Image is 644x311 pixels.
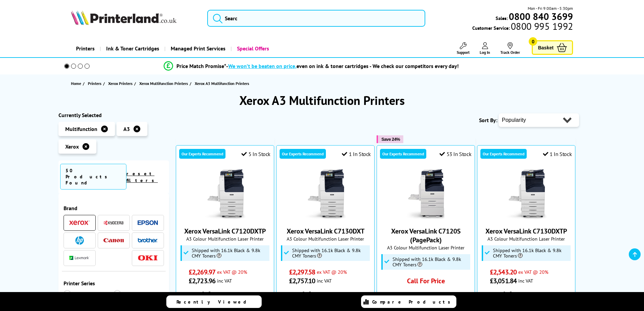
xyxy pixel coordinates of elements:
[69,220,90,225] img: Xerox
[184,227,266,236] a: Xerox VersaLink C7120DXTP
[280,236,371,242] span: A3 Colour Multifunction Laser Printer
[195,81,249,86] span: Xerox A3 Multifunction Printers
[166,295,262,308] a: Recently Viewed
[103,238,124,243] img: Canon
[88,80,103,87] a: Printers
[401,215,451,221] a: Xerox VersaLink C7120S (PagePack)
[217,277,232,284] span: inc VAT
[377,135,403,143] button: Save 24%
[490,290,563,303] li: 0.5p per mono page
[380,244,471,251] span: A3 Colour Multifunction Laser Printer
[108,80,134,87] a: Xerox Printers
[58,92,586,108] h1: Xerox A3 Multifunction Printers
[380,149,426,159] div: Our Experts Recommend
[509,10,573,23] b: 0800 840 3699
[472,23,573,31] span: Customer Service:
[317,277,332,284] span: inc VAT
[69,219,90,227] a: Xerox
[123,126,130,132] span: A3
[69,236,90,245] a: HP
[60,164,126,190] span: 50 Products Found
[496,15,508,21] span: Sales:
[501,169,552,220] img: Xerox VersaLink C7130DXTP
[217,269,247,275] span: ex VAT @ 20%
[103,219,124,227] a: Kyocera
[138,236,158,245] a: Brother
[543,151,572,157] div: 1 In Stock
[361,295,456,308] a: Compare Products
[457,50,470,55] span: Support
[108,80,133,87] span: Xerox Printers
[231,40,274,57] a: Special Offers
[176,299,253,305] span: Recently Viewed
[71,10,176,25] img: Printerland Logo
[180,236,270,242] span: A3 Colour Multifunction Laser Printer
[381,137,400,142] span: Save 24%
[480,42,490,55] a: Log In
[200,215,251,221] a: Xerox VersaLink C7120DXTP
[64,205,164,212] span: Brand
[457,42,470,55] a: Support
[126,171,158,183] a: reset filters
[179,149,225,159] div: Our Experts Recommend
[481,236,572,242] span: A3 Colour Multifunction Laser Printer
[289,276,315,285] span: £2,757.10
[490,268,517,276] span: £2,543.20
[289,290,362,303] li: 0.5p per mono page
[485,227,567,236] a: Xerox VersaLink C7130DXTP
[189,290,261,303] li: 0.5p per mono page
[228,63,296,69] span: We won’t be beaten on price,
[508,13,573,20] a: 0800 840 3699
[289,268,315,276] span: £2,297.58
[75,236,84,245] img: HP
[58,112,169,118] div: Currently Selected
[100,40,164,57] a: Ink & Toner Cartridges
[189,268,215,276] span: £2,269.97
[532,40,573,55] a: Basket 0
[342,151,371,157] div: 1 In Stock
[64,280,164,287] span: Printer Series
[88,80,101,87] span: Printers
[192,248,268,259] span: Shipped with 16.1k Black & 9.8k CMY Toners
[241,151,270,157] div: 5 In Stock
[138,238,158,243] img: Brother
[71,10,199,26] a: Printerland Logo
[493,248,569,259] span: Shipped with 16.1k Black & 9.8k CMY Toners
[439,151,471,157] div: 53 In Stock
[71,40,100,57] a: Printers
[138,219,158,227] a: Epson
[490,276,517,285] span: £3,051.84
[200,169,251,220] img: Xerox VersaLink C7120DXTP
[372,299,454,305] span: Compare Products
[138,220,158,225] img: Epson
[189,276,215,285] span: £2,723.96
[401,169,451,220] img: Xerox VersaLink C7120S (PagePack)
[391,227,461,244] a: Xerox VersaLink C7120S (PagePack)
[103,236,124,245] a: Canon
[480,50,490,55] span: Log In
[65,126,97,132] span: Multifunction
[207,10,425,27] input: Searc
[69,256,90,260] img: Lexmark
[71,80,83,87] a: Home
[529,37,537,46] span: 0
[510,23,573,29] span: 0800 995 1992
[389,276,462,289] div: Call For Price
[114,290,164,297] a: AltaLink
[292,248,368,259] span: Shipped with 16.1k Black & 9.8k CMY Toners
[69,254,90,262] a: Lexmark
[106,40,159,57] span: Ink & Toner Cartridges
[479,117,497,124] span: Sort By:
[538,43,553,52] span: Basket
[103,220,124,225] img: Kyocera
[55,60,568,72] li: modal_Promise
[317,269,347,275] span: ex VAT @ 20%
[139,80,188,87] span: Xerox Multifunction Printers
[518,269,548,275] span: ex VAT @ 20%
[64,290,114,297] a: VersaLink
[138,255,158,261] img: OKI
[226,63,459,69] div: - even on ink & toner cartridges - We check our competitors every day!
[164,40,231,57] a: Managed Print Services
[518,277,533,284] span: inc VAT
[392,257,469,267] span: Shipped with 16.1k Black & 9.8k CMY Toners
